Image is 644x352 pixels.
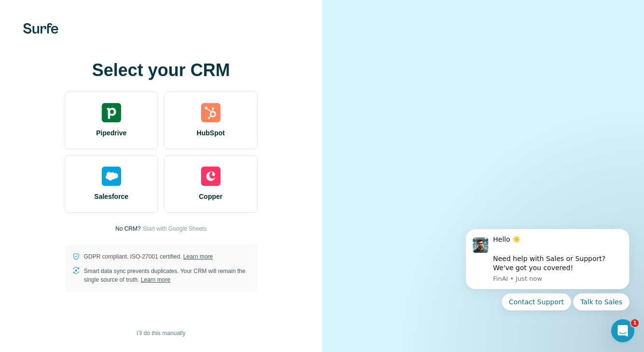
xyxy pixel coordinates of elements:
[137,329,185,338] span: I’ll do this manually
[611,319,634,342] iframe: Intercom live chat
[96,128,126,138] span: Pipedrive
[141,276,170,283] a: Learn more
[197,128,225,138] span: HubSpot
[84,252,213,261] p: GDPR compliant. ISO-27001 certified.
[451,220,644,316] iframe: Intercom notifications message
[23,23,58,34] img: Surfe's logo
[84,267,250,284] p: Smart data sync prevents duplicates. Your CRM will remain the single source of truth.
[102,167,121,186] img: salesforce's logo
[115,224,141,233] p: No CRM?
[201,103,220,122] img: hubspot's logo
[94,192,128,201] span: Salesforce
[130,326,192,340] button: I’ll do this manually
[65,61,258,80] h1: Select your CRM
[199,192,222,201] span: Copper
[143,224,207,233] button: Start with Google Sheets
[102,103,121,122] img: pipedrive's logo
[201,167,220,186] img: copper's logo
[631,319,639,327] span: 1
[183,253,213,260] a: Learn more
